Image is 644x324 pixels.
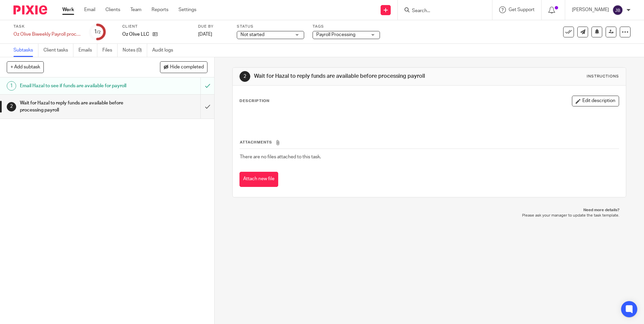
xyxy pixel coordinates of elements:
div: Oz Olive Biweekly Payroll processing [13,31,81,38]
a: Settings [179,6,196,13]
label: Task [13,24,81,29]
a: Audit logs [152,44,178,57]
a: Emails [78,44,97,57]
div: 1 [7,81,16,91]
div: 2 [239,71,250,82]
div: 1 [94,28,101,36]
h1: Email Hazal to see if funds are available for payroll [20,81,136,91]
button: + Add subtask [7,61,44,73]
p: Need more details? [239,207,619,213]
img: svg%3E [612,5,623,15]
label: Due by [198,24,228,29]
a: Client tasks [43,44,73,57]
a: Reports [152,6,168,13]
span: Attachments [240,140,272,144]
a: Team [130,6,141,13]
span: Not started [240,32,264,37]
span: [DATE] [198,32,212,37]
h1: Wait for Hazal to reply funds are available before processing payroll [254,73,444,80]
p: Description [239,98,269,104]
span: Payroll Processing [316,32,355,37]
span: There are no files attached to this task. [240,155,321,159]
img: Pixie [13,5,47,14]
button: Edit description [572,96,619,106]
small: /2 [97,30,101,34]
button: Attach new file [239,172,278,187]
div: 2 [7,102,16,111]
a: Notes (0) [123,44,147,57]
a: Subtasks [13,44,38,57]
a: Email [84,6,95,13]
button: Hide completed [160,61,207,73]
a: Files [102,44,118,57]
h1: Wait for Hazal to reply funds are available before processing payroll [20,98,136,115]
label: Tags [313,24,380,29]
p: [PERSON_NAME] [572,6,609,13]
a: Work [62,6,74,13]
a: Clients [105,6,120,13]
p: Please ask your manager to update the task template. [239,213,619,218]
div: Instructions [587,74,619,79]
label: Client [122,24,190,29]
p: Oz Olive LLC [122,31,149,38]
label: Status [237,24,304,29]
span: Get Support [509,7,535,12]
input: Search [411,8,472,14]
span: Hide completed [170,65,204,70]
